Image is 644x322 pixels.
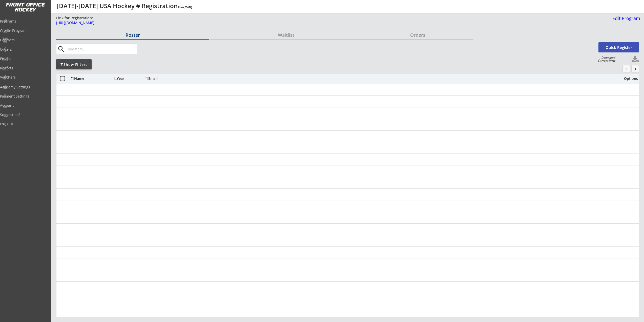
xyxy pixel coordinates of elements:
[178,5,192,9] em: Starts [DATE]
[610,16,640,25] a: Edit Program
[71,77,112,80] div: Name
[56,33,209,37] div: Roster
[145,77,191,80] div: Email
[57,45,65,53] button: search
[56,21,311,27] a: [URL][DOMAIN_NAME]
[114,77,144,80] div: Year
[56,21,311,25] div: [URL][DOMAIN_NAME]
[363,33,473,37] div: Orders
[620,77,638,80] div: Options
[598,42,639,52] button: Quick Register
[56,62,92,67] div: Show Filters
[631,56,639,63] button: Click to download full roster. Your browser settings may try to block it, check your security set...
[65,44,137,54] input: Type here...
[210,33,363,37] div: Waitlist
[56,15,94,21] div: Link for Registration:
[622,65,630,73] button: chevron_left
[610,16,640,21] div: Edit Program
[595,56,615,62] div: Download Current View
[631,65,639,73] button: keyboard_arrow_right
